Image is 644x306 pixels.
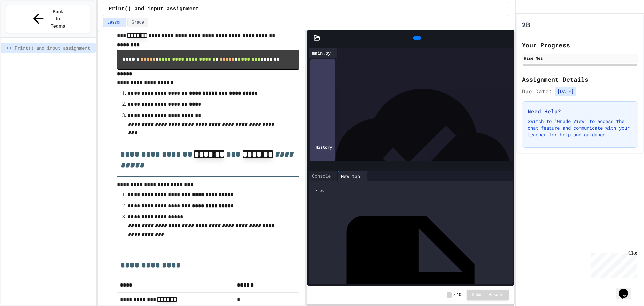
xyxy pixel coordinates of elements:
[472,292,503,298] span: Submit Answer
[3,3,46,43] div: Chat with us now!Close
[127,18,148,27] button: Grade
[103,18,126,27] button: Lesson
[50,8,66,30] span: Back to Teams
[309,172,334,179] div: Console
[338,171,367,181] div: New tab
[309,171,338,181] div: Console
[309,49,334,56] div: main.py
[522,87,552,95] span: Due Date:
[522,75,638,84] h2: Assignment Details
[447,292,452,298] span: -
[109,5,199,13] span: Print() and input assignment
[467,290,509,300] button: Submit Answer
[522,40,638,50] h2: Your Progress
[6,5,90,33] button: Back to Teams
[528,107,632,115] h3: Need Help?
[588,250,637,278] iframe: chat widget
[312,184,509,197] div: Files
[528,118,632,138] p: Switch to "Grade View" to access the chat feature and communicate with your teacher for help and ...
[338,173,363,180] div: New tab
[616,279,637,299] iframe: chat widget
[524,55,636,61] div: Wise Mea
[453,292,455,298] span: /
[310,59,335,235] div: History
[522,20,530,29] h1: 2B
[457,292,461,298] span: 10
[309,48,338,58] div: main.py
[555,87,576,96] span: [DATE]
[15,44,93,51] span: Print() and input assignment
